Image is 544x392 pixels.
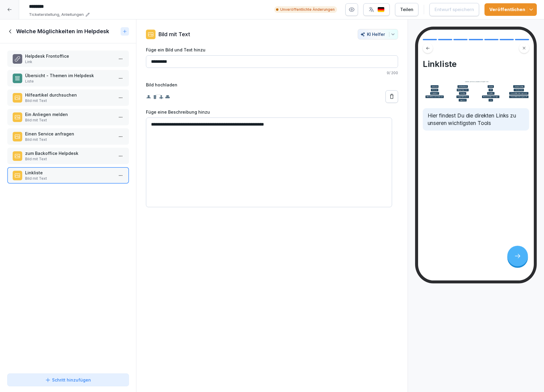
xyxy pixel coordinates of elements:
[25,170,113,176] p: Linkliste
[423,59,529,69] h4: Linkliste
[428,112,525,127] p: Hier findest Du die direkten Links zu unseren wichtigsten Tools
[25,176,113,181] p: Bild mit Text
[377,7,385,13] img: de.svg
[25,118,113,123] p: Bild mit Text
[7,109,129,125] div: Ein Anliegen meldenBild mit Text
[29,12,84,18] p: Ticketerstellung, Anleitungen
[7,148,129,164] div: zum Backoffice HelpdeskBild mit Text
[484,3,537,16] button: Veröffentlichen
[146,70,398,76] p: 9 / 200
[25,92,113,98] p: Hilfeartikel durchsuchen
[159,30,190,38] p: Bild mit Text
[25,79,113,84] p: Liste
[25,150,113,156] p: zum Backoffice Helpdesk
[25,72,113,79] p: Übersicht - Themen im Helpdesk
[395,3,418,16] button: Teilen
[358,29,398,39] button: KI Helfer
[400,6,413,13] div: Teilen
[7,373,129,386] button: Schritt hinzufügen
[45,377,91,383] div: Schritt hinzufügen
[7,128,129,145] div: Einen Service anfragenBild mit Text
[16,28,109,35] h1: Welche Möglichkeiten im Helpdesk
[25,131,113,137] p: Einen Service anfragen
[7,89,129,106] div: Hilfeartikel durchsuchenBild mit Text
[146,47,398,53] label: Füge ein Bild und Text hinzu
[435,6,474,13] div: Entwurf speichern
[423,80,529,102] img: Bild und Text Vorschau
[25,59,113,65] p: Link
[7,51,129,67] div: Helpdesk FrontofficeLink
[429,3,479,16] button: Entwurf speichern
[25,98,113,103] p: Bild mit Text
[146,109,398,115] label: Füge eine Beschreibung hinzu
[489,6,532,13] div: Veröffentlichen
[146,82,398,88] label: Bild hochladen
[146,94,170,99] img: g3u5r99xwnoogkebfo5mbr1w.png
[25,111,113,118] p: Ein Anliegen melden
[360,32,395,37] div: KI Helfer
[25,53,113,59] p: Helpdesk Frontoffice
[25,156,113,162] p: Bild mit Text
[280,7,335,12] p: Unveröffentlichte Änderungen
[7,167,129,184] div: LinklisteBild mit Text
[7,70,129,86] div: Übersicht - Themen im HelpdeskListe
[25,137,113,142] p: Bild mit Text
